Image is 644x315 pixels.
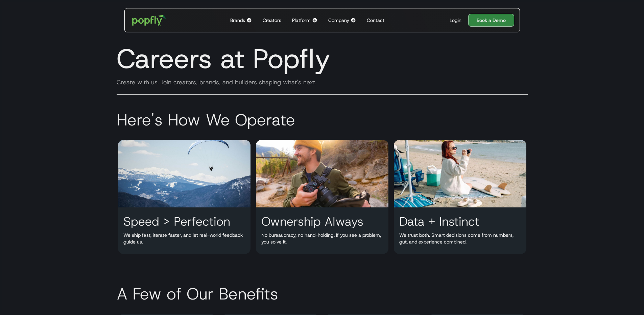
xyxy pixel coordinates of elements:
[256,232,388,245] p: No bureaucracy, no hand-holding. If you see a problem, you solve it.
[260,8,284,32] a: Creators
[367,17,384,24] div: Contact
[256,214,369,228] h3: Ownership Always
[328,17,349,24] div: Company
[450,17,461,24] div: Login
[111,78,533,86] div: Create with us. Join creators, brands, and builders shaping what's next.
[111,284,533,304] h2: A Few of Our Benefits
[118,232,251,245] p: We ship fast, iterate faster, and let real-world feedback guide us.
[394,214,485,228] h3: Data + Instinct
[292,17,311,24] div: Platform
[364,8,387,32] a: Contact
[447,17,464,24] a: Login
[230,17,245,24] div: Brands
[118,214,236,228] h3: Speed > Perfection
[468,14,514,27] a: Book a Demo
[111,42,533,75] h1: Careers at Popfly
[111,110,533,130] h2: Here's How We Operate
[394,232,526,245] p: We trust both. Smart decisions come from numbers, gut, and experience combined.
[263,17,281,24] div: Creators
[127,10,171,30] a: home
